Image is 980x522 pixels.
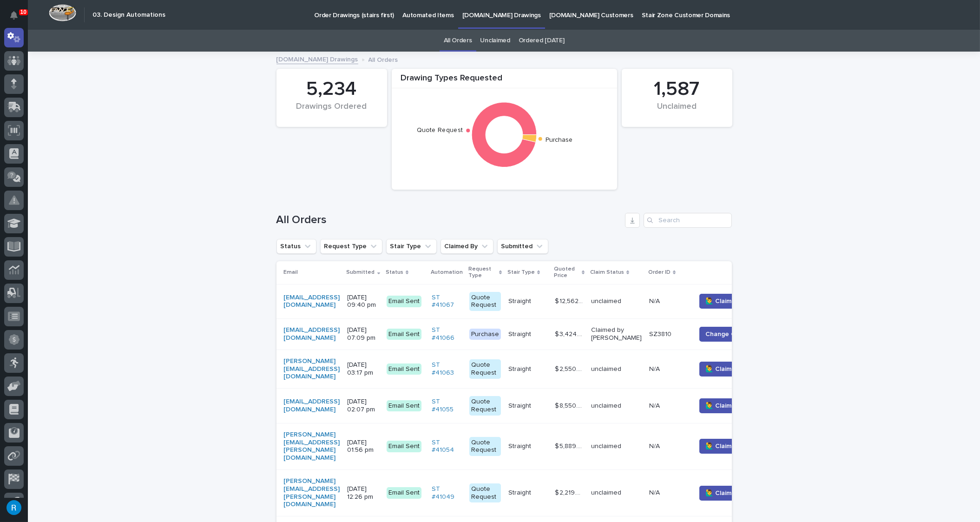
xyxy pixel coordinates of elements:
div: 5,234 [292,78,371,101]
tr: [EMAIL_ADDRESS][DOMAIN_NAME] [DATE] 09:40 pmEmail SentST #41067 Quote RequestStraightStraight $ 1... [276,284,775,319]
div: Drawing Types Requested [392,73,617,89]
span: 🙋‍♂️ Claim Order [705,442,751,451]
p: N/A [649,441,662,450]
img: Workspace Logo [49,4,76,21]
span: Change Claimer [705,330,754,339]
p: N/A [649,487,662,497]
p: $ 3,424.00 [555,329,585,338]
a: ST #41067 [432,294,462,310]
span: 🙋‍♂️ Claim Order [705,364,751,374]
p: unclaimed [591,297,642,305]
button: Request Type [320,239,382,254]
p: $ 5,889.00 [555,441,585,450]
p: Automation [431,267,463,278]
div: Email Sent [387,329,421,340]
p: Straight [508,296,533,305]
p: Straight [508,487,533,497]
span: 🙋‍♂️ Claim Order [705,297,751,306]
a: [PERSON_NAME][EMAIL_ADDRESS][DOMAIN_NAME] [284,357,340,381]
div: Email Sent [387,400,421,412]
p: Straight [508,441,533,450]
a: ST #41063 [432,361,462,377]
p: All Orders [368,54,398,64]
div: Unclaimed [638,102,717,121]
p: Straight [508,329,533,338]
text: Purchase [546,137,573,144]
p: [DATE] 03:17 pm [348,361,379,377]
span: 🙋‍♂️ Claim Order [705,489,751,498]
div: Email Sent [387,363,421,375]
h2: 03. Design Automations [92,11,165,19]
span: 🙋‍♂️ Claim Order [705,401,751,410]
button: users-avatar [4,498,24,517]
a: [DOMAIN_NAME] Drawings [276,53,358,64]
a: [EMAIL_ADDRESS][DOMAIN_NAME] [284,398,340,414]
p: unclaimed [591,402,642,410]
p: Status [386,267,403,278]
button: 🙋‍♂️ Claim Order [699,439,757,454]
p: Stair Type [507,267,535,278]
a: ST #41055 [432,398,462,414]
button: 🙋‍♂️ Claim Order [699,294,757,309]
p: [DATE] 01:56 pm [348,439,379,455]
p: N/A [649,400,662,410]
p: $ 2,219.00 [555,487,585,497]
p: N/A [649,363,662,373]
p: $ 2,550.00 [555,363,585,373]
p: SZ3810 [649,329,673,338]
p: unclaimed [591,489,642,497]
tr: [PERSON_NAME][EMAIL_ADDRESS][DOMAIN_NAME] [DATE] 03:17 pmEmail SentST #41063 Quote RequestStraigh... [276,350,775,388]
p: Straight [508,400,533,410]
div: Email Sent [387,487,421,499]
p: Submitted [347,267,375,278]
input: Search [644,213,732,228]
tr: [PERSON_NAME][EMAIL_ADDRESS][PERSON_NAME][DOMAIN_NAME] [DATE] 12:26 pmEmail SentST #41049 Quote R... [276,469,775,516]
tr: [EMAIL_ADDRESS][DOMAIN_NAME] [DATE] 02:07 pmEmail SentST #41055 Quote RequestStraightStraight $ 8... [276,389,775,423]
p: [DATE] 02:07 pm [348,398,379,414]
div: Email Sent [387,441,421,452]
p: N/A [649,296,662,305]
div: Purchase [469,329,501,340]
p: [DATE] 12:26 pm [348,485,379,501]
button: 🙋‍♂️ Claim Order [699,486,757,501]
a: [PERSON_NAME][EMAIL_ADDRESS][PERSON_NAME][DOMAIN_NAME] [284,477,340,509]
a: [PERSON_NAME][EMAIL_ADDRESS][PERSON_NAME][DOMAIN_NAME] [284,431,340,462]
p: Request Type [468,264,497,281]
p: unclaimed [591,365,642,373]
p: $ 8,550.00 [555,400,585,410]
a: ST #41054 [432,439,462,455]
tr: [EMAIL_ADDRESS][DOMAIN_NAME] [DATE] 07:09 pmEmail SentST #41066 PurchaseStraightStraight $ 3,424.... [276,319,775,350]
a: ST #41066 [432,326,462,342]
button: Status [276,239,316,254]
div: Drawings Ordered [292,102,371,121]
p: Email [284,267,298,278]
a: [EMAIL_ADDRESS][DOMAIN_NAME] [284,326,340,342]
text: Quote Request [417,127,463,134]
button: Stair Type [386,239,437,254]
div: Quote Request [469,396,501,416]
p: 10 [20,9,26,15]
p: [DATE] 07:09 pm [348,326,379,342]
a: ST #41049 [432,485,462,501]
div: Quote Request [469,359,501,379]
a: All Orders [444,30,472,52]
button: 🙋‍♂️ Claim Order [699,362,757,377]
div: Notifications10 [12,11,24,26]
p: Straight [508,363,533,373]
p: unclaimed [591,443,642,450]
button: Claimed By [441,239,493,254]
h1: All Orders [276,213,621,227]
button: 🙋‍♂️ Claim Order [699,398,757,413]
a: Ordered [DATE] [519,30,565,52]
p: [DATE] 09:40 pm [348,294,379,310]
button: Notifications [4,6,24,25]
a: Unclaimed [480,30,510,52]
div: Email Sent [387,296,421,307]
p: $ 12,562.00 [555,296,585,305]
tr: [PERSON_NAME][EMAIL_ADDRESS][PERSON_NAME][DOMAIN_NAME] [DATE] 01:56 pmEmail SentST #41054 Quote R... [276,423,775,469]
p: Claimed by [PERSON_NAME] [591,326,642,342]
button: Change Claimer [699,327,760,342]
p: Quoted Price [554,264,579,281]
div: Quote Request [469,292,501,311]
